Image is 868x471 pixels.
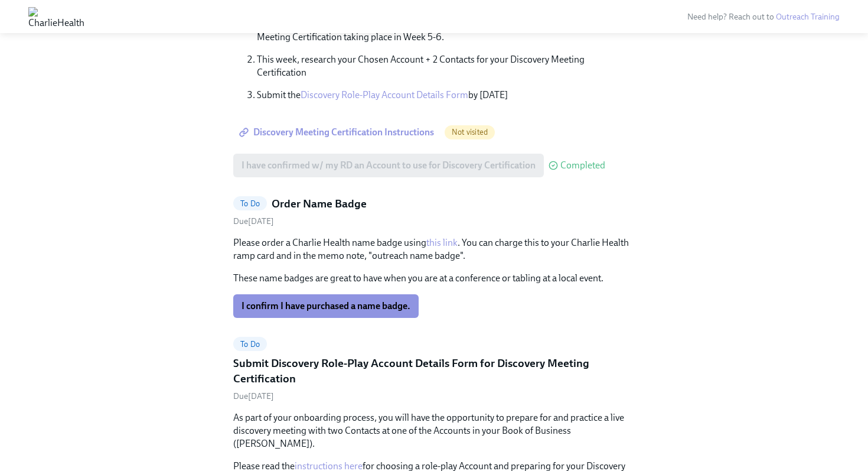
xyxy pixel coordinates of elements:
[272,196,367,212] h5: Order Name Badge
[233,216,274,226] span: Monday, September 1st 2025, 10:00 am
[233,272,635,285] p: These name badges are great to have when you are at a conference or tabling at a local event.
[233,196,635,228] a: To DoOrder Name BadgeDue[DATE]
[687,12,840,22] span: Need help? Reach out to
[257,89,635,102] p: Submit the by [DATE]
[257,53,635,79] p: This week, research your Chosen Account + 2 Contacts for your Discovery Meeting Certification
[560,161,605,170] span: Completed
[233,294,419,318] button: I confirm I have purchased a name badge.
[233,337,635,402] a: To DoSubmit Discovery Role-Play Account Details Form for Discovery Meeting CertificationDue[DATE]
[242,126,434,138] span: Discovery Meeting Certification Instructions
[426,237,458,248] a: this link
[233,340,267,349] span: To Do
[233,356,635,386] h5: Submit Discovery Role-Play Account Details Form for Discovery Meeting Certification
[233,411,635,450] p: As part of your onboarding process, you will have the opportunity to prepare for and practice a l...
[28,7,84,26] img: CharlieHealth
[445,128,495,137] span: Not visited
[776,12,840,22] a: Outreach Training
[242,300,410,312] span: I confirm I have purchased a name badge.
[233,121,442,144] a: Discovery Meeting Certification Instructions
[233,391,274,401] span: Friday, August 29th 2025, 10:00 am
[233,236,635,262] p: Please order a Charlie Health name badge using . You can charge this to your Charlie Health ramp ...
[233,199,267,208] span: To Do
[301,89,468,100] a: Discovery Role-Play Account Details Form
